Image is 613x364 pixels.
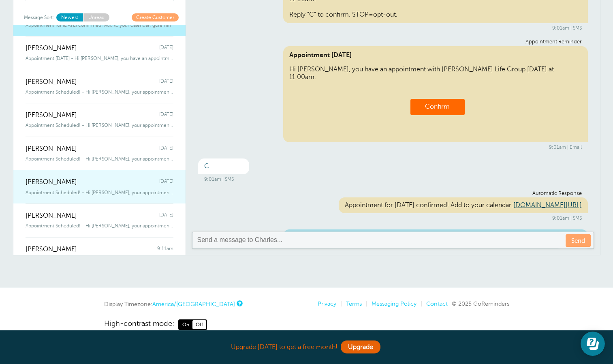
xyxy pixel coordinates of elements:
a: America/[GEOGRAPHIC_DATA] [152,301,235,307]
a: Newest [56,13,83,21]
span: [DATE] [159,178,173,186]
a: This is the timezone being used to display dates and times to you on this device. Click the timez... [237,301,241,306]
span: [DATE] [159,212,173,220]
a: Privacy [318,300,336,307]
a: [PERSON_NAME] [DATE] Appointment Scheduled! - Hi [PERSON_NAME], your appointment with [PERSON_NAM... [13,203,186,237]
div: Appointment Reminder [204,39,582,45]
a: Upgrade [341,340,380,353]
span: [PERSON_NAME] [26,45,77,52]
span: Appointment Scheduled! - Hi [PERSON_NAME], your appointment with [PERSON_NAME] Life Group has bee... [26,223,173,229]
span: [PERSON_NAME] [26,145,77,153]
div: 9:01am | Email [204,144,582,150]
span: Appointment Scheduled! - Hi [PERSON_NAME], your appointment with [PERSON_NAME] Life Group has bee... [26,156,173,162]
div: Hi [PERSON_NAME], you have an appointment with [PERSON_NAME] Life Group [DATE] at 11:00am. [283,46,588,143]
span: Message Sort: [24,13,54,21]
a: Create Customer [132,13,179,21]
a: [PERSON_NAME] [DATE] Appointment Scheduled! - Hi [PERSON_NAME], your appointment with [PERSON_NAM... [13,170,186,203]
span: [PERSON_NAME] [26,178,77,186]
div: Appointment for [DATE] confirmed! Add to your calendar: [339,197,588,213]
span: Appointment Scheduled! - Hi [PERSON_NAME], your appointment with [PERSON_NAME] Life Group has bee... [26,190,173,195]
span: [DATE] [159,145,173,153]
a: Unread [83,13,109,21]
span: 9:11am [157,246,173,253]
span: High-contrast mode: [104,319,174,330]
div: 9:01am | SMS [204,176,582,182]
div: C [198,158,249,174]
li: | [362,300,367,307]
span: [PERSON_NAME] [26,212,77,220]
div: Automatic Response [204,191,582,197]
a: Send [566,234,591,247]
span: Appointment Scheduled! - Hi [PERSON_NAME], your appointment with [PERSON_NAME] Life Group has bee... [26,89,173,95]
a: High-contrast mode: On Off [104,319,509,330]
span: Appointment [DATE] [289,51,582,59]
span: On [179,320,192,329]
li: | [416,300,422,307]
div: 9:01am | SMS [204,25,582,31]
span: [PERSON_NAME] [26,111,77,119]
div: Hey [PERSON_NAME], it's [PERSON_NAME], I'm working on finding the best carrier for you, what was ... [283,229,588,253]
a: [DOMAIN_NAME][URL] [513,201,582,209]
span: [PERSON_NAME] [26,78,77,86]
span: [PERSON_NAME] [26,246,77,253]
div: 9:01am | SMS [204,215,582,221]
span: Appointment for [DATE] confirmed! Add to your calendar: goremin [26,22,171,28]
a: Confirm [425,103,450,110]
a: [PERSON_NAME] 9:11am [13,237,186,265]
span: [DATE] [159,111,173,119]
div: Upgrade [DATE] to get a free month! [104,338,509,356]
li: | [336,300,342,307]
a: [PERSON_NAME] [DATE] Appointment Scheduled! - Hi [PERSON_NAME], your appointment with [PERSON_NAM... [13,103,186,137]
span: Off [192,320,206,329]
span: Appointment [DATE] - Hi [PERSON_NAME], you have an appointment with [PERSON_NAME] Life Group at 6... [26,56,173,61]
a: [PERSON_NAME] [DATE] Appointment Scheduled! - Hi [PERSON_NAME], your appointment with [PERSON_NAM... [13,137,186,170]
span: [DATE] [159,78,173,86]
a: Messaging Policy [372,300,416,307]
span: Appointment Scheduled! - Hi [PERSON_NAME], your appointment with [PERSON_NAME] Life Group has bee... [26,122,173,128]
a: [PERSON_NAME] [DATE] Appointment [DATE] - Hi [PERSON_NAME], you have an appointment with [PERSON_... [13,36,186,70]
a: [PERSON_NAME] [DATE] Appointment Scheduled! - Hi [PERSON_NAME], your appointment with [PERSON_NAM... [13,70,186,103]
iframe: Resource center [581,332,605,356]
a: Terms [346,300,362,307]
span: [DATE] [159,45,173,52]
a: Contact [426,300,448,307]
span: © 2025 GoReminders [452,300,509,307]
div: Display Timezone: [104,300,241,308]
